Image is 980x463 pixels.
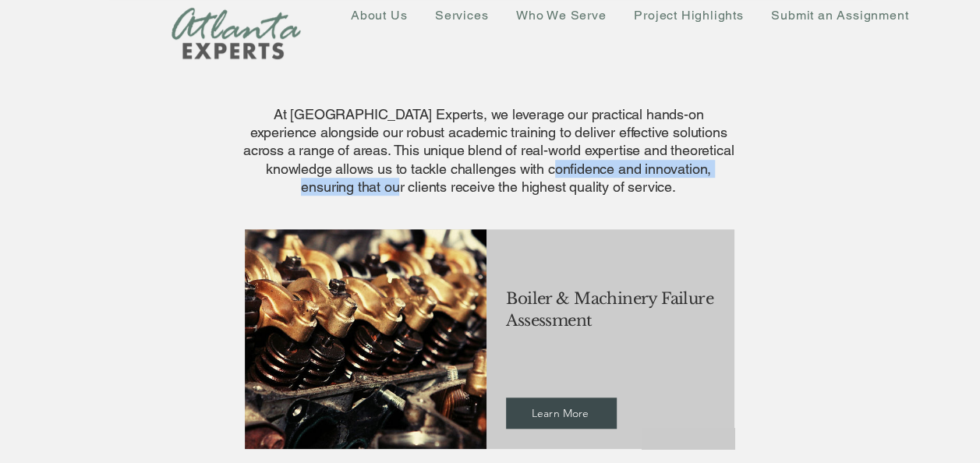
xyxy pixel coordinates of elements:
[771,8,908,23] span: Submit an Assignment
[506,289,713,330] span: Boiler & Machinery Failure Assessment
[506,398,617,429] a: Learn More
[351,8,407,23] span: About Us
[634,8,743,23] span: Project Highlights
[516,8,607,23] span: Who We Serve
[532,406,588,420] span: Learn More
[243,106,734,196] span: At [GEOGRAPHIC_DATA] Experts, we leverage our practical hands-on experience alongside our robust ...
[172,7,301,60] img: New Logo Transparent Background_edited.png
[435,8,488,23] span: Services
